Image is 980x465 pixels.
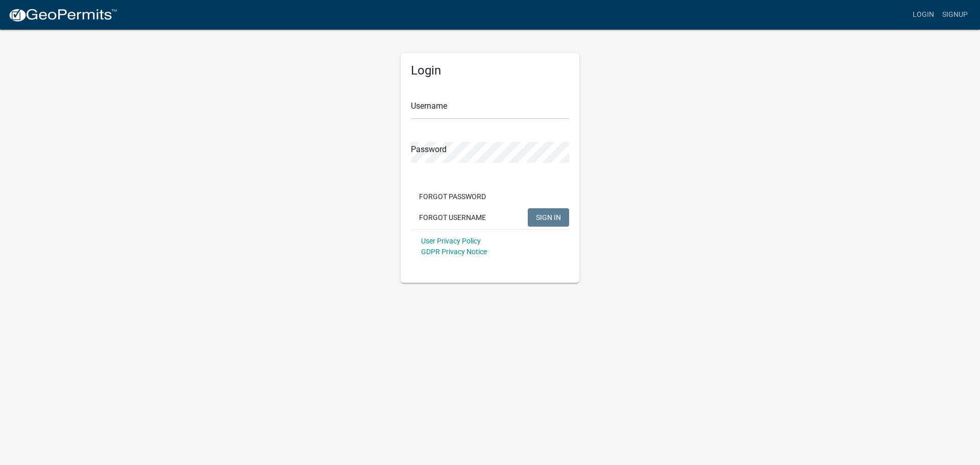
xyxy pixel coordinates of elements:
a: User Privacy Policy [421,237,481,245]
button: Forgot Password [411,187,494,206]
a: Login [909,5,938,25]
a: GDPR Privacy Notice [421,248,487,256]
h5: Login [411,63,569,78]
span: SIGN IN [536,213,561,221]
button: SIGN IN [528,208,569,227]
button: Forgot Username [411,208,494,227]
a: Signup [938,5,972,25]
